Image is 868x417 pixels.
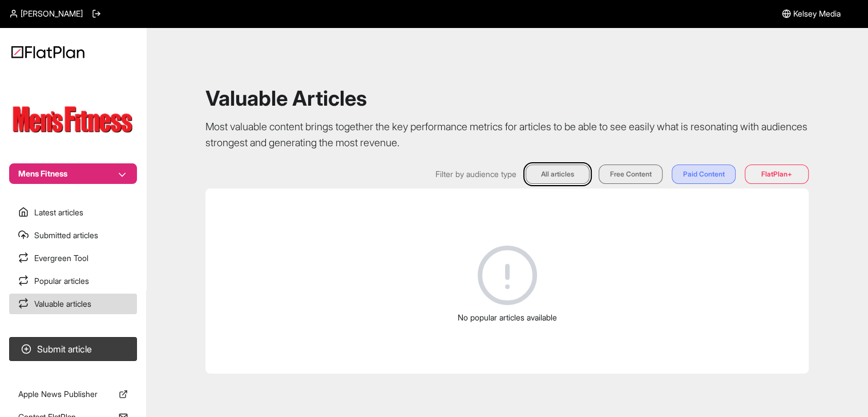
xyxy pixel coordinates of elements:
[9,225,137,246] a: Submitted articles
[9,101,137,141] img: Publication Logo
[11,46,84,58] img: Logo
[458,312,557,323] p: No popular articles available
[9,8,83,19] a: [PERSON_NAME]
[205,87,809,110] h1: Valuable Articles
[9,294,137,314] a: Valuable articles
[9,384,137,404] a: Apple News Publisher
[9,271,137,291] a: Popular articles
[9,337,137,361] button: Submit article
[745,165,809,184] button: FlatPlan+
[599,165,663,184] button: Free Content
[9,163,137,184] button: Mens Fitness
[205,119,809,151] p: Most valuable content brings together the key performance metrics for articles to be able to see ...
[435,169,516,180] span: Filter by audience type
[9,202,137,223] a: Latest articles
[21,8,83,19] span: [PERSON_NAME]
[9,248,137,268] a: Evergreen Tool
[672,165,736,184] button: Paid Content
[526,165,590,184] button: All articles
[793,8,841,19] span: Kelsey Media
